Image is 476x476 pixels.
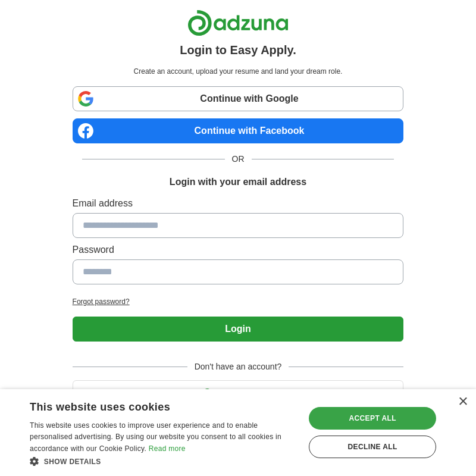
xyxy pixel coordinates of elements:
a: Create account [73,387,404,397]
div: Accept all [309,407,436,430]
h1: Login to Easy Apply. [180,41,296,59]
span: This website uses cookies to improve user experience and to enable personalised advertising. By u... [30,421,281,453]
div: Decline all [309,436,436,458]
span: OR [225,153,252,165]
button: Create account [73,380,404,405]
span: Show details [44,458,101,466]
a: Read more, opens a new window [149,444,186,453]
h1: Login with your email address [170,175,306,189]
div: Close [458,397,467,406]
a: Forgot password? [73,296,404,307]
p: Create an account, upload your resume and land your dream role. [75,66,402,77]
div: This website uses cookies [30,396,267,414]
label: Email address [73,196,404,211]
span: Don't have an account? [187,361,289,373]
div: Show details [30,455,297,467]
a: Continue with Facebook [73,118,404,143]
button: Login [73,317,404,342]
img: Adzuna logo [187,10,289,36]
a: Continue with Google [73,86,404,111]
label: Password [73,243,404,257]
